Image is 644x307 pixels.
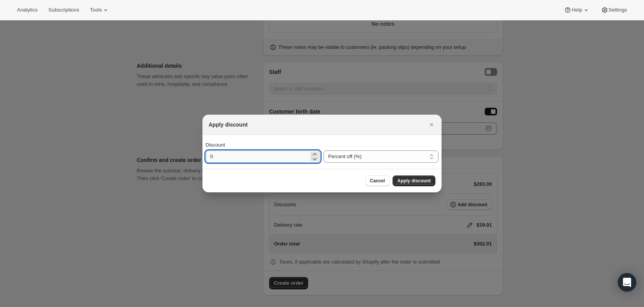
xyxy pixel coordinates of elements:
button: Tools [85,5,114,15]
button: Apply discount [393,175,435,186]
span: Subscriptions [48,7,79,13]
button: Settings [596,5,632,15]
button: Close [426,119,437,130]
span: Discount [206,142,225,148]
div: Open Intercom Messenger [618,273,636,292]
span: Help [572,7,582,13]
button: Subscriptions [44,5,84,15]
button: Cancel [365,175,389,186]
span: Cancel [370,178,385,184]
h2: Apply discount [209,121,248,128]
span: Apply discount [397,178,431,184]
span: Settings [609,7,627,13]
button: Help [559,5,594,15]
span: Tools [90,7,102,13]
button: Analytics [12,5,42,15]
span: Analytics [17,7,37,13]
